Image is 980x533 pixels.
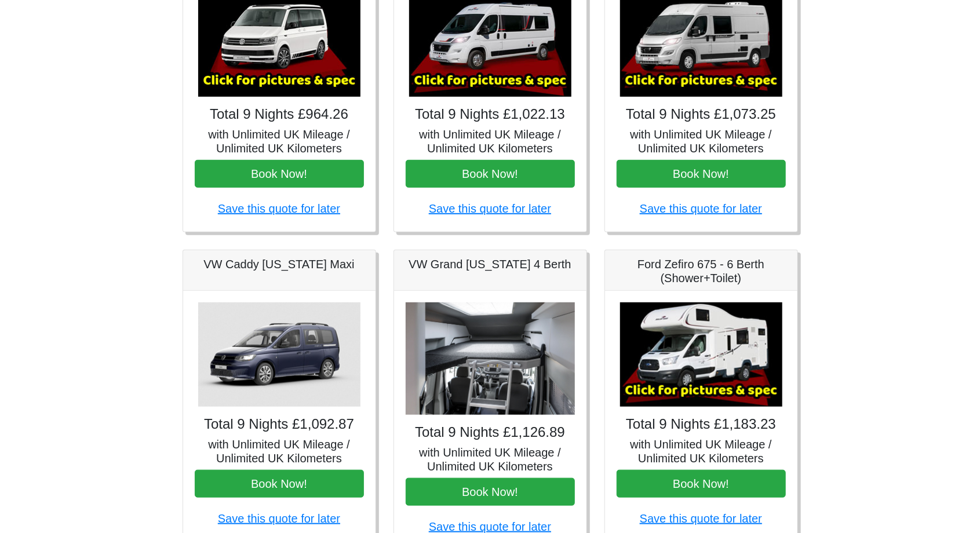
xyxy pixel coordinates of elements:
button: Book Now! [195,160,364,188]
h5: with Unlimited UK Mileage / Unlimited UK Kilometers [617,127,786,155]
button: Book Now! [617,160,786,188]
h5: with Unlimited UK Mileage / Unlimited UK Kilometers [195,127,364,155]
img: VW Grand California 4 Berth [406,302,575,415]
button: Book Now! [406,478,575,506]
button: Book Now! [406,160,575,188]
h5: VW Caddy [US_STATE] Maxi [195,257,364,271]
h4: Total 9 Nights £1,092.87 [195,416,364,433]
a: Save this quote for later [218,202,340,215]
h5: with Unlimited UK Mileage / Unlimited UK Kilometers [406,127,575,155]
h4: Total 9 Nights £964.26 [195,106,364,123]
button: Book Now! [617,470,786,498]
img: VW Caddy California Maxi [198,302,360,407]
h5: VW Grand [US_STATE] 4 Berth [406,257,575,271]
h5: with Unlimited UK Mileage / Unlimited UK Kilometers [406,446,575,473]
a: Save this quote for later [640,202,762,215]
img: Ford Zefiro 675 - 6 Berth (Shower+Toilet) [620,302,782,407]
h5: Ford Zefiro 675 - 6 Berth (Shower+Toilet) [617,257,786,285]
h4: Total 9 Nights £1,126.89 [406,424,575,441]
a: Save this quote for later [429,520,551,533]
a: Save this quote for later [429,202,551,215]
h5: with Unlimited UK Mileage / Unlimited UK Kilometers [195,437,364,465]
h5: with Unlimited UK Mileage / Unlimited UK Kilometers [617,437,786,465]
button: Book Now! [195,470,364,498]
h4: Total 9 Nights £1,073.25 [617,106,786,123]
h4: Total 9 Nights £1,022.13 [406,106,575,123]
a: Save this quote for later [640,512,762,525]
h4: Total 9 Nights £1,183.23 [617,416,786,433]
a: Save this quote for later [218,512,340,525]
